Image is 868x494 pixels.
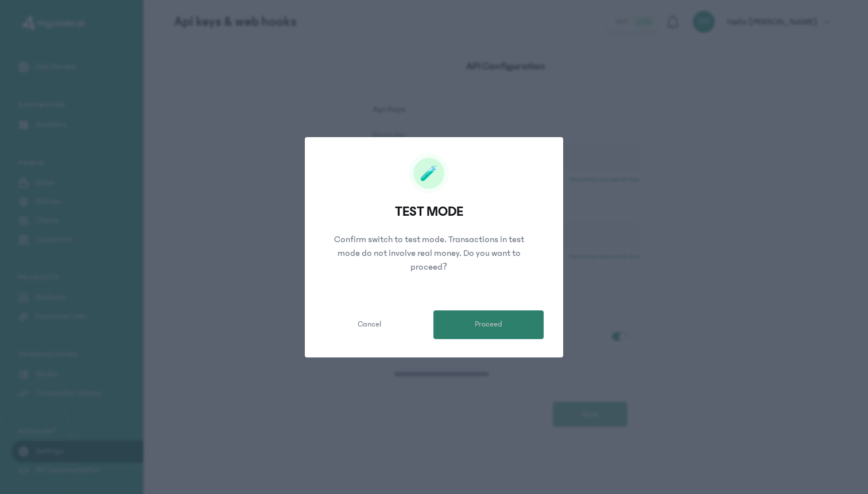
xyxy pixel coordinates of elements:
span: Proceed [475,318,502,330]
button: Cancel [314,310,424,339]
button: Proceed [433,310,544,339]
span: Cancel [358,318,381,330]
p: Confirm switch to test mode. Transactions in test mode do not involve real money. Do you want to ... [314,232,544,274]
p: test MODE [314,203,544,221]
